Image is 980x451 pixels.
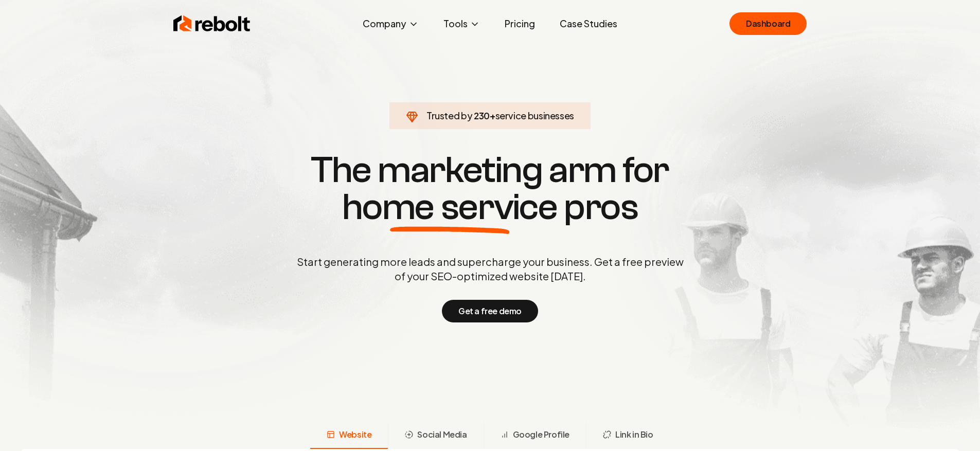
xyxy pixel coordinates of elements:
p: Start generating more leads and supercharge your business. Get a free preview of your SEO-optimiz... [295,255,686,283]
span: Google Profile [513,428,569,441]
button: Social Media [388,422,483,449]
a: Case Studies [551,13,626,34]
button: Google Profile [484,422,586,449]
button: Link in Bio [586,422,670,449]
a: Dashboard [729,12,807,35]
h1: The marketing arm for pros [243,152,737,226]
span: + [490,110,495,121]
button: Website [310,422,388,449]
img: Rebolt Logo [173,13,251,34]
span: 230 [474,109,490,123]
span: Website [339,428,371,441]
span: service businesses [495,110,575,121]
a: Pricing [496,13,543,34]
span: Social Media [417,428,467,441]
button: Get a free demo [442,300,538,322]
button: Tools [435,13,488,34]
span: Link in Bio [615,428,653,441]
span: home service [342,189,558,226]
span: Trusted by [426,110,472,121]
button: Company [354,13,427,34]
